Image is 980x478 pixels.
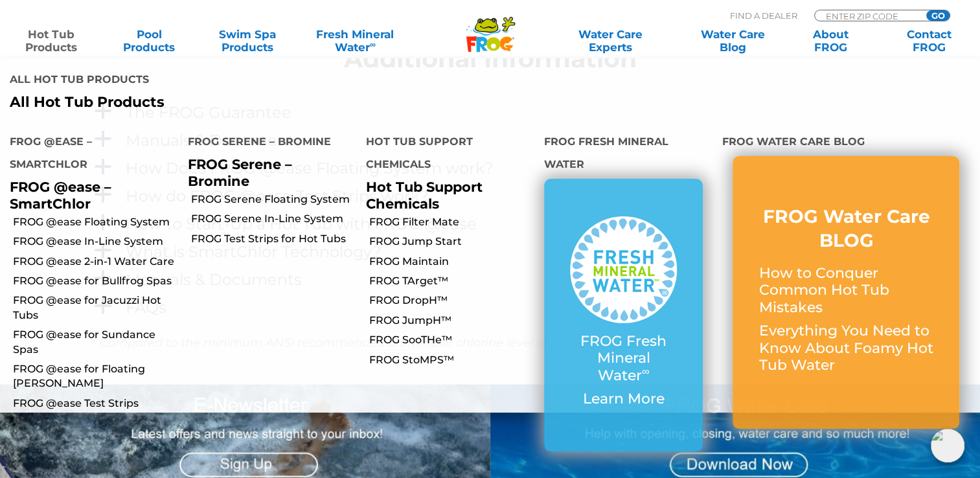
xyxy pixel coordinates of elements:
[10,94,480,111] a: All Hot Tub Products
[13,28,89,54] a: Hot TubProducts
[370,40,376,49] sup: ∞
[825,10,912,21] input: Zip Code Form
[544,130,703,179] h4: FROG Fresh Mineral Water
[111,28,188,54] a: PoolProducts
[369,353,534,367] a: FROG StoMPS™
[730,10,797,21] p: Find A Dealer
[758,205,933,252] h3: FROG Water Care BLOG
[891,28,967,54] a: ContactFROG
[188,130,347,156] h4: FROG Serene – Bromine
[13,362,178,391] a: FROG @ease for Floating [PERSON_NAME]
[369,333,534,347] a: FROG SooTHe™
[308,28,403,54] a: Fresh MineralWater∞
[10,179,168,211] p: FROG @ease – SmartChlor
[13,234,178,249] a: FROG @ease In-Line System
[366,130,525,179] h4: Hot Tub Support Chemicals
[931,429,964,462] img: openIcon
[13,396,178,411] a: FROG @ease Test Strips
[10,68,480,94] h4: All Hot Tub Products
[758,265,933,316] p: How to Conquer Common Hot Tub Mistakes
[694,28,771,54] a: Water CareBlog
[13,328,178,357] a: FROG @ease for Sundance Spas
[13,293,178,323] a: FROG @ease for Jacuzzi Hot Tubs
[10,130,168,179] h4: FROG @ease – SmartChlor
[369,293,534,308] a: FROG DropH™
[926,10,950,21] input: GO
[191,232,356,246] a: FROG Test Strips for Hot Tubs
[793,28,869,54] a: AboutFROG
[366,179,483,211] a: Hot Tub Support Chemicals
[549,28,672,54] a: Water CareExperts
[369,313,534,328] a: FROG JumpH™
[369,234,534,249] a: FROG Jump Start
[570,333,677,384] p: FROG Fresh Mineral Water
[758,323,933,374] p: Everything You Need to Know About Foamy Hot Tub Water
[209,28,286,54] a: Swim SpaProducts
[369,215,534,229] a: FROG Filter Mate
[191,192,356,207] a: FROG Serene Floating System
[13,255,178,269] a: FROG @ease 2-in-1 Water Care
[13,215,178,229] a: FROG @ease Floating System
[570,391,677,407] p: Learn More
[642,365,650,378] sup: ∞
[758,205,933,380] a: FROG Water Care BLOG How to Conquer Common Hot Tub Mistakes Everything You Need to Know About Foa...
[369,274,534,288] a: FROG TArget™
[188,156,347,188] p: FROG Serene – Bromine
[13,274,178,288] a: FROG @ease for Bullfrog Spas
[722,130,970,156] h4: FROG Water Care Blog
[570,216,677,415] a: FROG Fresh Mineral Water∞ Learn More
[191,212,356,226] a: FROG Serene In-Line System
[369,255,534,269] a: FROG Maintain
